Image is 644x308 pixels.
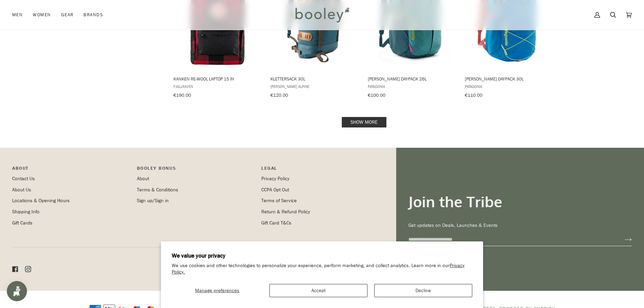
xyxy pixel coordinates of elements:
h3: Join the Tribe [408,192,632,211]
a: About Us [12,187,31,193]
span: €110.00 [465,92,482,98]
button: Decline [374,284,472,297]
a: Privacy Policy. [172,262,464,275]
span: Fjallraven [173,84,261,89]
span: [PERSON_NAME] Alpine [270,84,358,89]
button: Accept [269,284,367,297]
span: [PERSON_NAME] Daypack 26L [368,76,455,82]
p: Get updates on Deals, Launches & Events [408,222,632,229]
input: your-email@example.com [408,233,614,246]
span: Patagonia [465,84,552,89]
a: Shipping Info [12,209,40,215]
h2: We value your privacy [172,252,472,260]
a: Locations & Opening Hours [12,197,70,204]
a: CCPA Opt Out [261,187,289,193]
span: Women [33,11,51,18]
span: Klettersack 30L [270,76,358,82]
span: Gear [61,11,74,18]
p: Booley Bonus [137,165,255,175]
a: Return & Refund Policy [261,209,310,215]
a: Terms of Service [261,197,297,204]
a: Gift Cards [12,220,32,226]
div: Pagination [173,119,555,125]
p: Pipeline_Footer Main [12,165,130,175]
a: Sign up/Sign in [137,197,169,204]
span: Men [12,11,23,18]
p: Pipeline_Footer Sub [261,165,379,175]
button: Join [614,234,632,245]
a: About [137,175,149,182]
span: Brands [84,11,103,18]
button: Manage preferences [172,284,263,297]
span: €120.00 [270,92,288,98]
img: Booley [292,5,352,25]
p: We use cookies and other technologies to personalize your experience, perform marketing, and coll... [172,263,472,276]
a: Privacy Policy [261,175,289,182]
span: €100.00 [368,92,385,98]
span: €190.00 [173,92,191,98]
a: Terms & Conditions [137,187,178,193]
span: Kanken Re-Wool Laptop 15 in [173,76,261,82]
a: Contact Us [12,175,35,182]
a: Show more [342,117,386,127]
span: Patagonia [368,84,455,89]
iframe: Button to open loyalty program pop-up [7,281,27,301]
span: [PERSON_NAME] Daypack 30L [465,76,552,82]
a: Gift Card T&Cs [261,220,291,226]
span: Manage preferences [195,287,239,294]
